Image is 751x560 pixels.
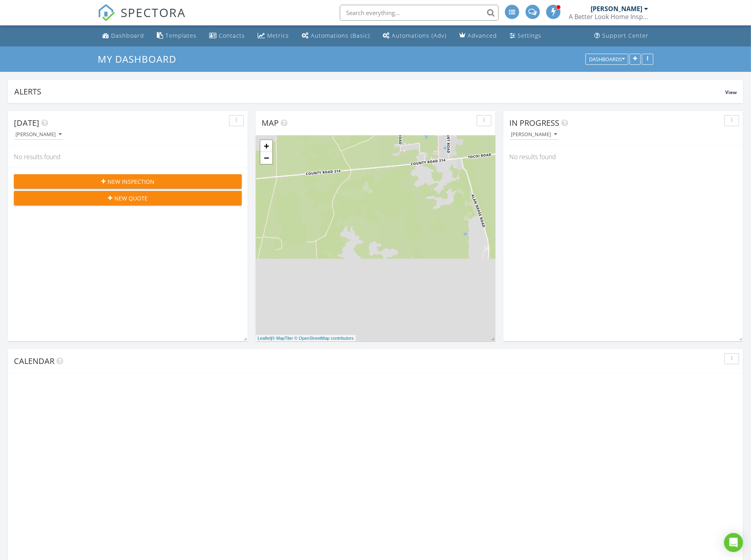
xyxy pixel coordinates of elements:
span: Map [262,117,279,128]
button: New Quote [14,191,242,205]
div: No results found [503,146,743,167]
div: | [256,335,356,342]
a: Zoom out [260,152,272,164]
div: [PERSON_NAME] [591,5,642,13]
div: Open Intercom Messenger [724,533,743,552]
button: New Inspection [14,174,242,189]
a: Leaflet [258,336,271,341]
div: Support Center [602,32,649,39]
div: No results found [8,146,248,167]
a: Automations (Advanced) [379,29,450,43]
div: Contacts [219,32,245,39]
a: Dashboard [99,29,147,43]
a: My Dashboard [98,52,183,65]
div: Dashboard [111,32,144,39]
a: Support Center [591,29,652,43]
a: © MapTiler [272,336,293,341]
a: Zoom in [260,140,272,152]
button: [PERSON_NAME] [14,129,63,140]
div: Settings [518,32,541,39]
a: © OpenStreetMap contributors [295,336,354,341]
a: Advanced [456,29,500,43]
a: Settings [506,29,545,43]
span: New Inspection [108,177,154,186]
div: [PERSON_NAME] [511,132,557,137]
a: Metrics [254,29,292,43]
span: [DATE] [14,117,39,128]
span: View [725,89,737,96]
button: [PERSON_NAME] [509,129,558,140]
div: Metrics [267,32,289,39]
div: Dashboards [589,56,625,62]
div: Automations (Adv) [392,32,447,39]
div: Advanced [468,32,497,39]
div: Alerts [14,86,725,97]
a: Automations (Basic) [298,29,373,43]
a: Templates [154,29,200,43]
span: SPECTORA [121,4,186,21]
button: Dashboards [585,54,628,65]
span: New Quote [114,194,148,202]
img: The Best Home Inspection Software - Spectora [98,4,115,21]
div: A Better Look Home Inspections [569,13,648,21]
div: [PERSON_NAME] [15,132,62,137]
a: Contacts [206,29,248,43]
div: Automations (Basic) [311,32,370,39]
a: SPECTORA [98,11,186,27]
span: In Progress [509,117,559,128]
span: Calendar [14,356,54,366]
input: Search everything... [340,5,499,21]
div: Templates [166,32,196,39]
